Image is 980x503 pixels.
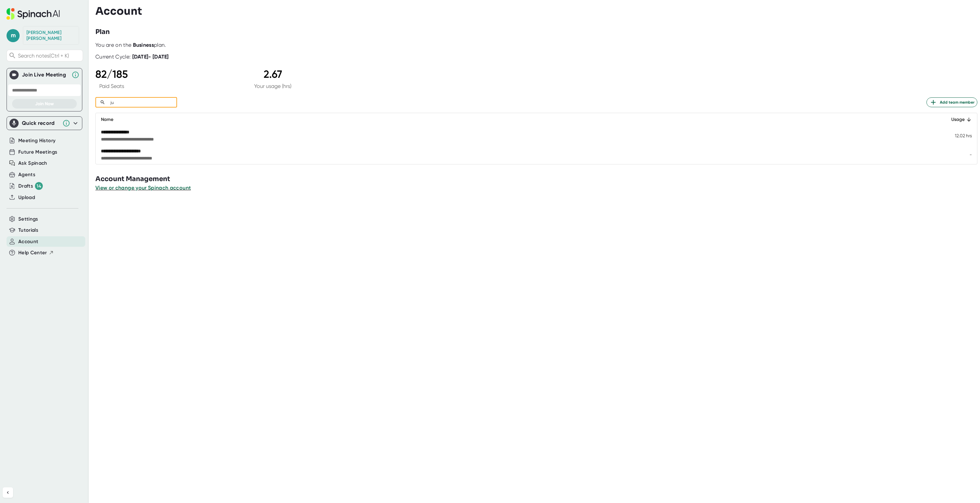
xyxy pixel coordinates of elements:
[18,249,47,257] span: Help Center
[9,117,79,130] div: Quick record
[18,194,35,201] button: Upload
[18,171,35,178] button: Agents
[18,249,54,257] button: Help Center
[18,159,47,167] button: Ask Spinach
[22,120,59,126] div: Quick record
[35,101,54,107] span: Join Now
[26,30,75,41] div: Myriam Martin
[12,99,77,109] button: Join Now
[95,54,169,60] div: Current Cycle:
[937,145,977,164] td: -
[18,137,56,144] button: Meeting History
[11,72,17,78] img: Join Live Meeting
[95,184,191,192] button: View or change your Spinach account
[926,97,977,107] button: Add team member
[3,487,13,498] button: Collapse sidebar
[132,54,169,60] b: [DATE] - [DATE]
[18,226,38,234] button: Tutorials
[254,68,291,80] div: 2.67
[95,185,191,191] span: View or change your Spinach account
[929,98,974,106] span: Add team member
[7,29,20,42] span: m
[18,215,38,223] button: Settings
[18,53,81,59] span: Search notes (Ctrl + K)
[18,148,57,156] button: Future Meetings
[101,116,931,124] div: Name
[942,116,972,124] div: Usage
[95,83,128,89] div: Paid Seats
[18,182,43,190] button: Drafts 14
[95,174,980,184] h3: Account Management
[35,182,43,190] div: 14
[133,42,154,48] b: Business
[18,238,38,245] button: Account
[95,27,110,37] h3: Plan
[22,72,68,78] div: Join Live Meeting
[9,68,79,81] div: Join Live MeetingJoin Live Meeting
[254,83,291,89] div: Your usage (hrs)
[108,99,177,106] input: Search by name or email...
[95,5,142,17] h3: Account
[95,42,977,48] div: You are on the plan.
[937,126,977,145] td: 12.02 hrs
[95,68,128,80] div: 82 / 185
[18,182,43,190] div: Drafts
